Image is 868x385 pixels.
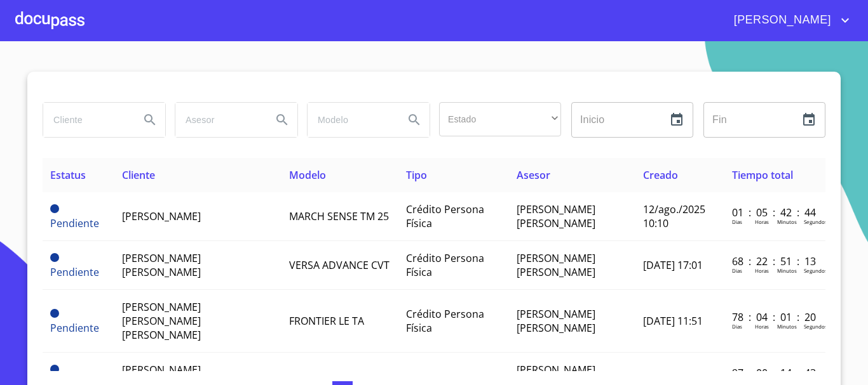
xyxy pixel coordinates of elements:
[50,265,99,279] span: Pendiente
[135,105,165,135] button: Search
[732,267,742,274] p: Dias
[50,365,59,374] span: Pendiente
[122,168,155,182] span: Cliente
[804,323,827,330] p: Segundos
[643,258,703,272] span: [DATE] 17:01
[732,366,818,380] p: 97 : 00 : 14 : 43
[50,204,59,213] span: Pendiente
[732,254,818,268] p: 68 : 22 : 51 : 13
[289,258,390,272] span: VERSA ADVANCE CVT
[732,218,742,225] p: Dias
[43,103,130,137] input: search
[406,168,427,182] span: Tipo
[175,103,262,137] input: search
[804,218,827,225] p: Segundos
[804,267,827,274] p: Segundos
[724,10,837,30] span: [PERSON_NAME]
[406,307,484,335] span: Crédito Persona Física
[732,206,818,219] p: 01 : 05 : 42 : 44
[517,168,550,182] span: Asesor
[643,314,703,328] span: [DATE] 11:51
[777,323,797,330] p: Minutos
[122,209,201,223] span: [PERSON_NAME]
[755,323,769,330] p: Horas
[643,202,705,230] span: 12/ago./2025 10:10
[517,202,595,230] span: [PERSON_NAME] [PERSON_NAME]
[289,370,370,384] span: VERSA SENSE TM
[399,105,430,135] button: Search
[50,321,99,335] span: Pendiente
[643,168,678,182] span: Creado
[777,218,797,225] p: Minutos
[406,370,468,384] span: Crédito PFAE
[308,103,394,137] input: search
[122,300,201,342] span: [PERSON_NAME] [PERSON_NAME] [PERSON_NAME]
[122,251,201,279] span: [PERSON_NAME] [PERSON_NAME]
[732,323,742,330] p: Dias
[50,168,86,182] span: Estatus
[643,370,703,384] span: [DATE] 15:38
[732,310,818,324] p: 78 : 04 : 01 : 20
[517,251,595,279] span: [PERSON_NAME] [PERSON_NAME]
[517,307,595,335] span: [PERSON_NAME] [PERSON_NAME]
[406,202,484,230] span: Crédito Persona Física
[50,216,99,230] span: Pendiente
[732,168,793,182] span: Tiempo total
[724,10,853,30] button: account of current user
[406,251,484,279] span: Crédito Persona Física
[755,218,769,225] p: Horas
[289,168,326,182] span: Modelo
[267,105,297,135] button: Search
[289,209,389,223] span: MARCH SENSE TM 25
[50,253,59,262] span: Pendiente
[777,267,797,274] p: Minutos
[755,267,769,274] p: Horas
[439,102,561,136] div: ​
[289,314,364,328] span: FRONTIER LE TA
[50,309,59,318] span: Pendiente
